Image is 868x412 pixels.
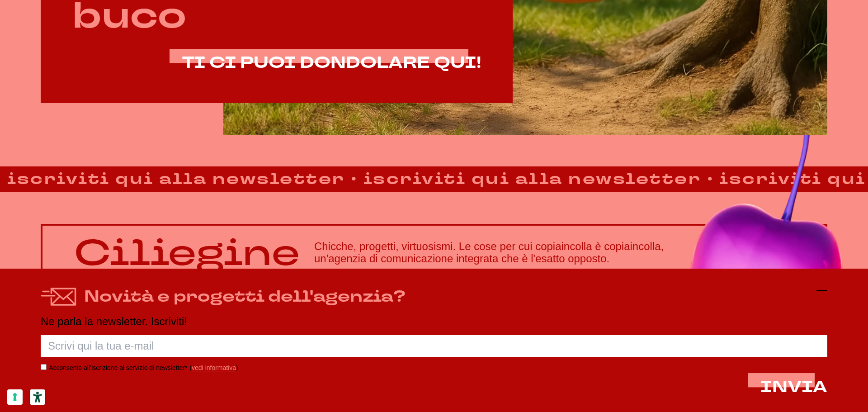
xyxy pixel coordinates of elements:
[355,167,707,191] strong: iscriviti qui alla newsletter
[14,14,22,22] img: logo_orange.svg
[84,285,406,309] h4: Novità e progetti dell'agenzia?
[38,52,45,60] img: tab_domain_overview_orange.svg
[7,389,23,405] button: Le tue preferenze relative al consenso per le tecnologie di tracciamento
[14,24,22,31] img: website_grey.svg
[182,54,481,72] a: TI CI PUOI DONDOLARE QUI!
[760,379,827,396] button: INVIA
[30,389,45,405] button: Strumenti di accessibilità
[47,53,69,59] div: Dominio
[760,376,827,398] span: INVIA
[182,52,481,74] span: TI CI PUOI DONDOLARE QUI!
[314,241,794,265] h3: Chicche, progetti, virtuosismi. Le cose per cui copiaincolla è copiaincolla, un'agenzia di comuni...
[49,364,187,371] label: Acconsento all’iscrizione al servizio di newsletter*
[101,53,150,59] div: Keyword (traffico)
[192,364,236,371] a: vedi informativa
[189,364,238,371] span: ( )
[24,24,129,31] div: [PERSON_NAME]: [DOMAIN_NAME]
[91,52,98,60] img: tab_keywords_by_traffic_grey.svg
[25,14,44,22] div: v 4.0.25
[41,335,827,357] input: Scrivi qui la tua e-mail
[74,233,300,273] p: Ciliegine
[41,316,827,327] p: Ne parla la newsletter. Iscriviti!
